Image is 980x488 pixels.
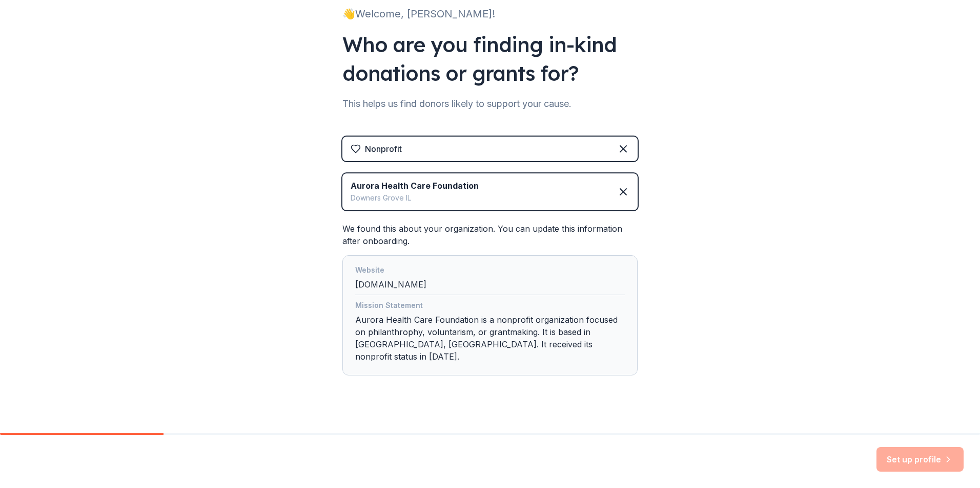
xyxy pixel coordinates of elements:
div: We found this about your organization. You can update this information after onboarding. [342,223,638,375]
div: Downers Grove IL [351,192,479,204]
div: Aurora Health Care Foundation is a nonprofit organization focused on philanthrophy, voluntarism, ... [355,299,625,367]
div: 👋 Welcome, [PERSON_NAME]! [342,6,638,22]
div: Aurora Health Care Foundation [351,180,479,192]
div: Nonprofit [365,143,402,155]
div: [DOMAIN_NAME] [355,264,625,295]
div: This helps us find donors likely to support your cause. [342,96,638,112]
div: Website [355,264,625,278]
div: Who are you finding in-kind donations or grants for? [342,30,638,87]
div: Mission Statement [355,299,625,314]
